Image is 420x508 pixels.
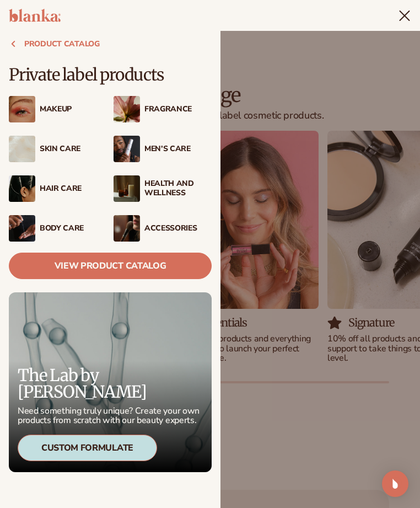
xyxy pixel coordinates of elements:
img: Pink blooming flower. [114,96,140,122]
p: Private label products [9,66,212,83]
img: Female hair pulled back with clips. [9,175,35,202]
div: Men’s Care [144,145,212,154]
a: View Product Catalog [9,253,212,279]
div: Open Intercom Messenger [382,470,408,497]
a: Female with glitter eye makeup. Makeup [9,94,107,125]
a: Microscopic product formula. The Lab by [PERSON_NAME] Need something truly unique? Create your ow... [9,292,212,472]
div: Skin Care [40,145,107,154]
img: logo [9,9,61,22]
img: Candles and incense on table. [114,175,140,202]
img: Female with glitter eye makeup. [9,96,35,122]
a: Female hair pulled back with clips. Hair Care [9,173,107,204]
div: Custom Formulate [18,435,157,461]
div: Health And Wellness [144,179,212,198]
a: Female with makeup brush. Accessories [114,213,212,244]
div: Accessories [144,224,212,233]
div: Fragrance [144,105,212,114]
a: Pink blooming flower. Fragrance [114,94,212,125]
div: Makeup [40,105,107,114]
img: Male hand applying moisturizer. [9,215,35,242]
a: Candles and incense on table. Health And Wellness [114,173,212,204]
img: Cream moisturizer swatch. [9,136,35,162]
p: Need something truly unique? Create your own products from scratch with our beauty experts. [18,407,203,426]
p: The Lab by [PERSON_NAME] [18,367,203,400]
div: Hair Care [40,184,107,194]
a: Cream moisturizer swatch. Skin Care [9,133,107,164]
img: Male holding moisturizer bottle. [114,136,140,162]
summary: Menu [398,9,411,22]
a: Male holding moisturizer bottle. Men’s Care [114,133,212,164]
a: Male hand applying moisturizer. Body Care [9,213,107,244]
img: Female with makeup brush. [114,215,140,242]
div: Body Care [40,224,107,233]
